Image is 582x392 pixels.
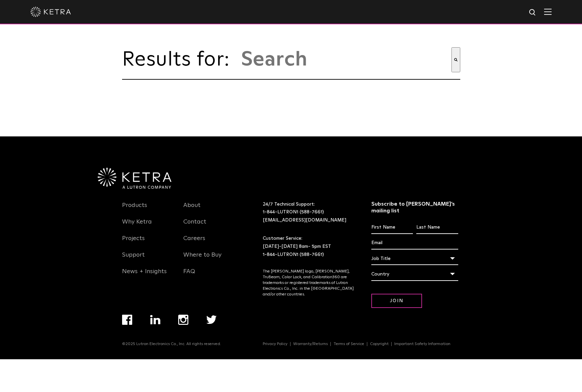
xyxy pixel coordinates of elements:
a: Privacy Policy [260,342,290,346]
a: Why Ketra [122,218,152,234]
img: instagram [178,315,188,325]
h3: Subscribe to [PERSON_NAME]’s mailing list [371,201,458,215]
a: Warranty/Returns [290,342,331,346]
img: Ketra-aLutronCo_White_RGB [98,168,171,189]
img: ketra-logo-2019-white [30,7,71,17]
a: Contact [183,218,206,234]
img: twitter [206,315,217,324]
a: Where to Buy [183,251,222,267]
a: Terms of Service [331,342,367,346]
span: Results for: [122,50,237,70]
a: Projects [122,235,145,250]
p: 24/7 Technical Support: [263,201,354,225]
input: This is a search field with an auto-suggest feature attached. [240,47,451,72]
div: Country [371,268,458,281]
input: Last Name [416,221,458,234]
a: Important Safety Information [392,342,453,346]
div: Navigation Menu [122,201,173,283]
img: facebook [122,315,132,325]
div: Job Title [371,252,458,265]
a: Careers [183,235,205,250]
a: 1-844-LUTRON1 (588-7661) [263,210,324,214]
div: Navigation Menu [263,342,460,346]
a: Products [122,202,147,217]
p: ©2025 Lutron Electronics Co., Inc. All rights reserved. [122,342,221,346]
a: Support [122,251,145,267]
a: [EMAIL_ADDRESS][DOMAIN_NAME] [263,218,346,223]
a: FAQ [183,268,195,283]
input: Join [371,294,422,308]
button: Search [451,47,460,72]
input: First Name [371,221,413,234]
a: Copyright [367,342,392,346]
img: search icon [529,8,537,17]
a: News + Insights [122,268,167,283]
a: 1-844-LUTRON1 (588-7661) [263,252,324,257]
div: Navigation Menu [183,201,235,283]
div: Navigation Menu [122,315,235,342]
input: Email [371,237,458,250]
img: Hamburger%20Nav.svg [544,8,552,15]
p: Customer Service: [DATE]-[DATE] 8am- 5pm EST [263,235,354,259]
a: About [183,202,201,217]
p: The [PERSON_NAME] logo, [PERSON_NAME], TruBeam, Color Lock, and Calibration360 are trademarks or ... [263,269,354,297]
img: linkedin [150,315,161,324]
